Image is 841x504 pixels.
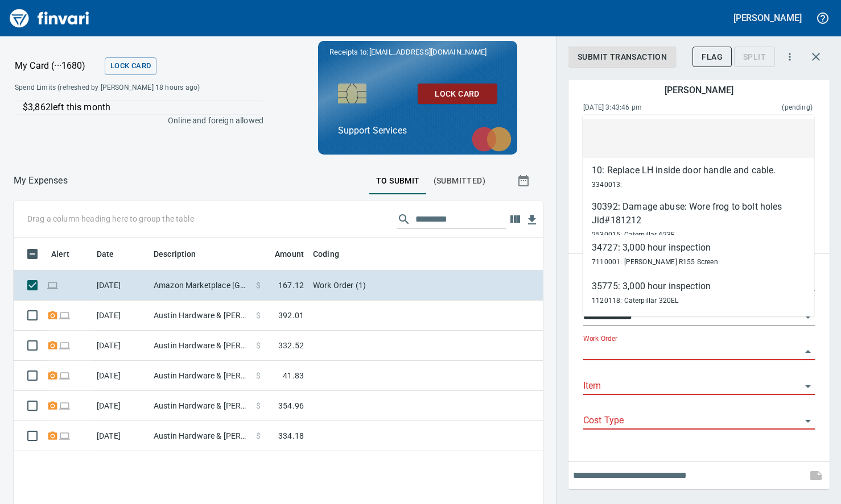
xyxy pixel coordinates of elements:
[92,391,149,421] td: [DATE]
[733,12,802,24] h5: [PERSON_NAME]
[47,402,59,409] span: Receipt Required
[149,421,252,451] td: Austin Hardware & [PERSON_NAME] Summit [GEOGRAPHIC_DATA]
[578,50,667,64] span: Submit Transaction
[434,174,485,188] span: (Submitted)
[15,82,230,94] span: Spend Limits (refreshed by [PERSON_NAME] 18 hours ago)
[376,174,420,188] span: To Submit
[283,370,304,381] span: 41.83
[256,370,261,381] span: $
[592,181,622,189] span: 3340013:
[92,270,149,301] td: [DATE]
[92,421,149,451] td: [DATE]
[47,341,59,349] span: Receipt Required
[338,124,497,138] p: Support Services
[256,400,261,411] span: $
[278,400,304,411] span: 354.96
[47,432,59,439] span: Receipt Required
[592,200,805,227] div: 30392: Damage abuse: Wore frog to bolt holes Jid#181212
[278,280,304,291] span: 167.12
[92,361,149,391] td: [DATE]
[97,247,129,261] span: Date
[256,430,261,441] span: $
[105,57,156,75] button: Lock Card
[59,341,71,349] span: Online transaction
[149,361,252,391] td: Austin Hardware & [PERSON_NAME] Summit [GEOGRAPHIC_DATA]
[256,310,261,321] span: $
[702,50,723,64] span: Flag
[665,84,733,96] h5: [PERSON_NAME]
[802,43,830,70] button: Close transaction
[15,59,100,73] p: My Card (···1680)
[592,280,711,293] div: 35775: 3,000 hour inspection
[506,211,523,228] button: Choose columns to display
[149,391,252,421] td: Austin Hardware & [PERSON_NAME] Summit [GEOGRAPHIC_DATA]
[313,247,339,261] span: Coding
[6,115,263,126] p: Online and foreign allowed
[47,372,59,379] span: Receipt Required
[592,164,776,177] div: 10: Replace LH inside door handle and cable.
[800,378,816,394] button: Open
[777,44,802,69] button: More
[14,174,68,188] nav: breadcrumb
[800,413,816,429] button: Open
[278,310,304,321] span: 392.01
[583,335,617,342] label: Work Order
[23,101,262,114] p: $3,862 left this month
[149,270,252,301] td: Amazon Marketplace [GEOGRAPHIC_DATA] [GEOGRAPHIC_DATA]
[800,344,816,360] button: Close
[731,9,805,27] button: [PERSON_NAME]
[97,247,114,261] span: Date
[51,247,84,261] span: Alert
[427,87,488,101] span: Lock Card
[149,301,252,331] td: Austin Hardware & [PERSON_NAME] Summit [GEOGRAPHIC_DATA]
[734,51,775,61] div: Transaction still pending, cannot split yet. It usually takes 2-3 days for a merchant to settle a...
[278,340,304,351] span: 332.52
[59,311,71,319] span: Online transaction
[256,280,261,291] span: $
[313,247,354,261] span: Coding
[712,102,813,114] span: (pending)
[14,174,68,188] p: My Expenses
[154,247,196,261] span: Description
[329,47,506,58] p: Receipts to:
[149,331,252,361] td: Austin Hardware & [PERSON_NAME] Summit [GEOGRAPHIC_DATA]
[692,47,732,68] button: Flag
[92,301,149,331] td: [DATE]
[802,462,830,489] span: This records your note into the expense
[27,213,194,224] p: Drag a column heading here to group the table
[59,432,71,439] span: Online transaction
[59,402,71,409] span: Online transaction
[418,84,497,105] button: Lock Card
[51,247,69,261] span: Alert
[260,247,304,261] span: Amount
[110,60,151,73] span: Lock Card
[368,47,488,57] span: [EMAIL_ADDRESS][DOMAIN_NAME]
[47,281,59,289] span: Online transaction
[308,270,593,301] td: Work Order (1)
[278,430,304,441] span: 334.18
[523,211,541,228] button: Download table
[154,247,211,261] span: Description
[92,331,149,361] td: [DATE]
[59,372,71,379] span: Online transaction
[592,258,718,266] span: 7110001: [PERSON_NAME] R155 Screen
[47,311,59,319] span: Receipt Required
[583,102,712,114] span: [DATE] 3:43:46 pm
[466,121,517,157] img: mastercard.svg
[256,340,261,351] span: $
[592,231,675,239] span: 2530015: Caterpillar 623F
[275,247,304,261] span: Amount
[7,5,92,32] img: Finvari
[592,297,678,305] span: 1120118: Caterpillar 320EL
[592,241,718,255] div: 34727: 3,000 hour inspection
[568,47,676,68] button: Submit Transaction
